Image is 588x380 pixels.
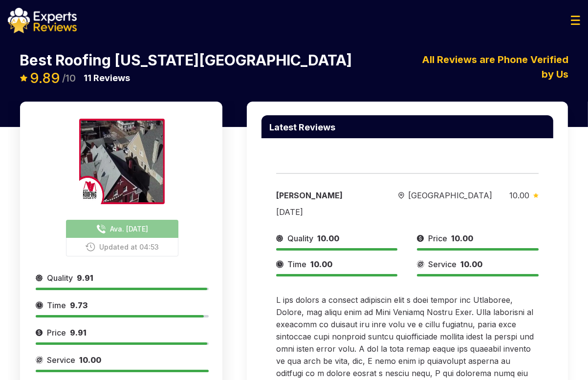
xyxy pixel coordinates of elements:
p: Latest Reviews [269,123,335,132]
img: slider icon [398,192,404,199]
img: buttonPhoneIcon [86,242,95,252]
span: Price [428,232,447,244]
img: slider icon [36,272,43,284]
span: 9.73 [70,300,87,310]
img: buttonPhoneIcon [96,224,106,234]
img: slider icon [36,299,43,311]
p: Best Roofing [US_STATE][GEOGRAPHIC_DATA] [20,53,352,67]
p: All Reviews are Phone Verified by Us [407,52,580,82]
span: /10 [62,73,76,83]
img: slider icon [36,327,43,338]
span: 11 [84,73,91,83]
span: 10.00 [79,355,101,365]
span: 10.00 [310,259,332,269]
span: [GEOGRAPHIC_DATA] [408,190,492,201]
img: slider icon [417,232,424,244]
button: Updated at 04:53 [66,238,178,256]
img: slider icon [276,258,283,270]
span: Quality [287,232,313,244]
span: Time [287,258,306,270]
span: 10.00 [460,259,482,269]
span: Price [47,327,66,338]
span: Quality [47,272,73,284]
img: slider icon [276,232,283,244]
span: Service [47,354,75,366]
div: [DATE] [276,206,303,218]
span: Time [47,299,66,311]
span: 9.89 [30,70,60,86]
img: expert image [79,119,165,204]
span: 10.00 [317,233,339,243]
div: [PERSON_NAME] [276,190,381,201]
img: Menu Icon [571,16,580,25]
span: Ava. [DATE] [110,224,148,234]
p: Reviews [84,71,130,85]
span: 10.00 [451,233,473,243]
img: slider icon [533,193,539,198]
span: Service [428,258,457,270]
span: 10.00 [509,190,529,200]
span: 9.91 [70,328,87,338]
span: Updated at 04:53 [99,242,159,252]
img: slider icon [417,258,424,270]
button: Ava. [DATE] [66,220,178,238]
img: logo [8,8,77,33]
img: slider icon [36,354,43,366]
span: 9.91 [77,273,93,283]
